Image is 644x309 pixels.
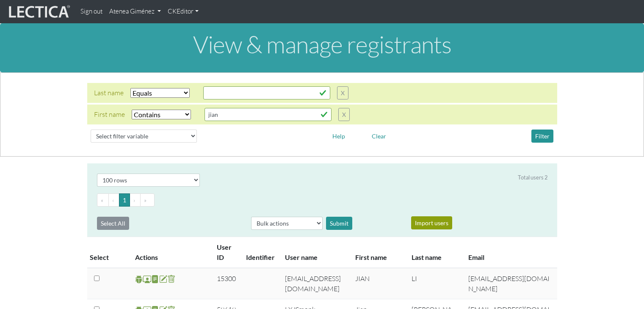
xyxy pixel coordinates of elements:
button: Clear [368,130,390,143]
img: lecticalive [7,4,70,20]
button: Select All [97,217,129,230]
button: X [337,86,348,99]
div: Last name [94,88,124,98]
button: Filter [531,130,553,143]
th: Actions [130,237,211,268]
td: [EMAIL_ADDRESS][DOMAIN_NAME] [463,268,557,299]
ul: Pagination [97,193,547,207]
th: Last name [406,237,463,268]
span: Staff [143,274,151,284]
div: First name [94,109,125,119]
span: reports [151,274,159,284]
div: Submit [326,217,352,230]
button: X [338,108,350,121]
td: JIAN [350,268,406,299]
td: 15300 [212,268,241,299]
th: Identifier [241,237,280,268]
th: First name [350,237,406,268]
span: account update [159,274,167,284]
button: Go to page 1 [119,193,130,207]
a: Help [329,131,349,139]
a: CKEditor [164,3,202,20]
a: Atenea Giménez [106,3,164,20]
td: [EMAIL_ADDRESS][DOMAIN_NAME] [280,268,351,299]
th: Email [463,237,557,268]
span: delete [167,274,175,284]
th: Select [87,237,130,268]
div: Total users 2 [518,174,547,182]
th: User ID [212,237,241,268]
th: User name [280,237,351,268]
a: Sign out [77,3,106,20]
h1: View & manage registrants [7,31,637,58]
button: Import users [411,216,452,229]
button: Help [329,130,349,143]
td: LI [406,268,463,299]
